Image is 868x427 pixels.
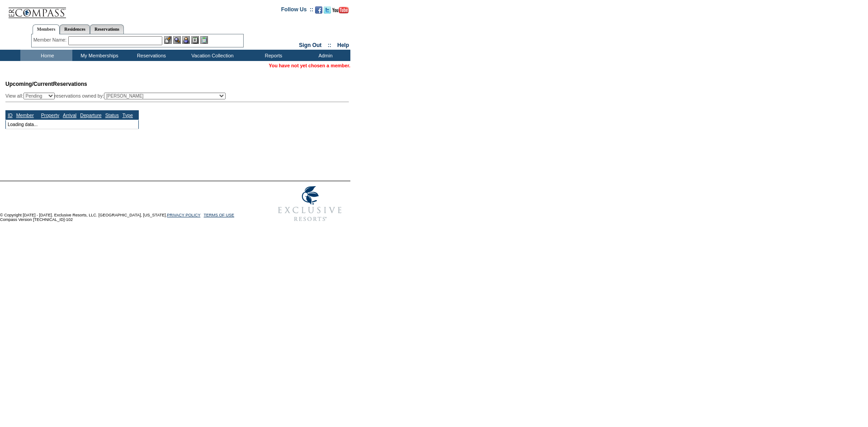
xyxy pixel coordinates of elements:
td: My Memberships [72,50,124,61]
td: Reports [246,50,298,61]
span: Reservations [5,81,87,87]
a: ID [8,113,13,118]
span: :: [328,42,331,48]
img: b_calculator.gif [200,36,208,44]
a: Become our fan on Facebook [315,9,322,14]
td: Vacation Collection [176,50,246,61]
a: Type [123,113,133,118]
img: Exclusive Resorts [269,181,350,226]
a: Sign Out [299,42,321,48]
img: Become our fan on Facebook [315,6,322,14]
a: Members [33,24,60,34]
a: Reservations [90,24,124,34]
a: Follow us on Twitter [324,9,331,14]
a: Status [105,113,119,118]
img: View [173,36,181,44]
a: Help [337,42,349,48]
td: Home [20,50,72,61]
td: Follow Us :: [281,5,313,16]
div: Member Name: [33,36,68,44]
a: Arrival [63,113,76,118]
a: Departure [80,113,101,118]
a: Subscribe to our YouTube Channel [332,9,349,14]
img: Reservations [191,36,199,44]
td: Loading data... [6,120,139,129]
img: Subscribe to our YouTube Channel [332,7,349,14]
a: Property [41,113,59,118]
a: Residences [60,24,90,34]
span: Upcoming/Current [5,81,53,87]
img: Follow us on Twitter [324,6,331,14]
span: You have not yet chosen a member. [269,63,350,68]
div: View all: reservations owned by: [5,93,230,99]
td: Reservations [124,50,176,61]
a: PRIVACY POLICY [167,213,200,217]
a: Member [16,113,34,118]
img: Impersonate [182,36,190,44]
td: Admin [298,50,350,61]
img: b_edit.gif [164,36,172,44]
a: TERMS OF USE [204,213,235,217]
